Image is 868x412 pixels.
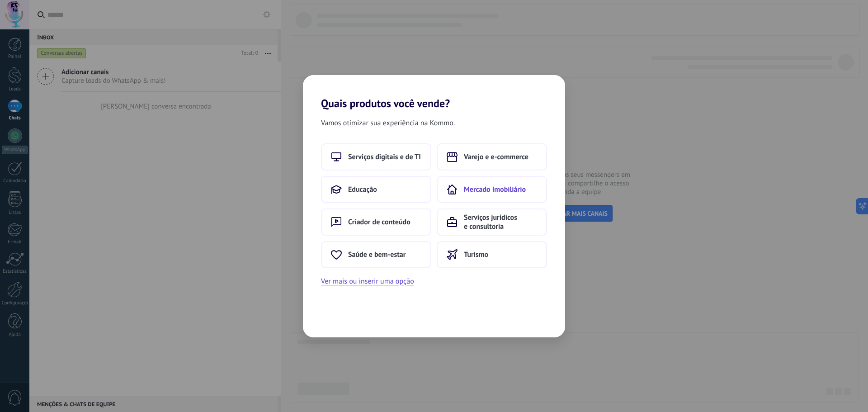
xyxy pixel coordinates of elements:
span: Saúde e bem-estar [348,250,406,259]
span: Serviços digitais e de TI [348,152,421,161]
button: Saúde e bem-estar [321,241,431,268]
span: Varejo e e-commerce [464,152,528,161]
span: Educação [348,185,377,194]
button: Mercado Imobiliário [437,176,547,203]
button: Educação [321,176,431,203]
button: Serviços jurídicos e consultoria [437,208,547,236]
span: Turismo [464,250,488,259]
span: Serviços jurídicos e consultoria [464,213,537,231]
span: Criador de conteúdo [348,218,410,227]
button: Varejo e e-commerce [437,143,547,170]
span: Mercado Imobiliário [464,185,526,194]
button: Ver mais ou inserir uma opção [321,275,414,287]
span: Vamos otimizar sua experiência na Kommo. [321,117,455,129]
button: Turismo [437,241,547,268]
h2: Quais produtos você vende? [303,75,565,110]
button: Serviços digitais e de TI [321,143,431,170]
button: Criador de conteúdo [321,208,431,236]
